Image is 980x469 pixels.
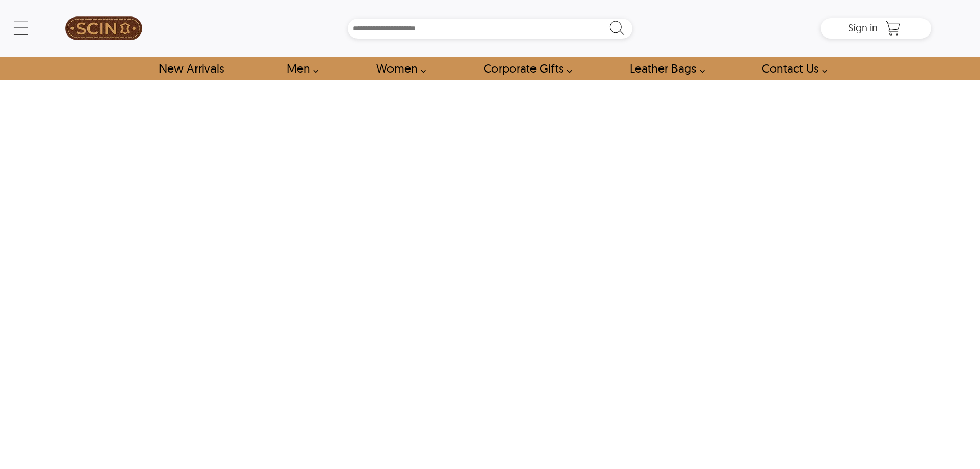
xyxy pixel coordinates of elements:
a: Shop Leather Corporate Gifts [472,57,578,80]
a: Shop New Arrivals [147,57,235,80]
a: SCIN [49,5,159,51]
a: shop men's leather jackets [275,57,324,80]
a: contact-us [750,57,833,80]
span: Sign in [848,21,878,34]
a: Shopping Cart [883,21,903,36]
a: Sign in [848,25,878,33]
a: Shop Leather Bags [618,57,710,80]
a: Shop Women Leather Jackets [364,57,432,80]
img: SCIN [65,5,142,51]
